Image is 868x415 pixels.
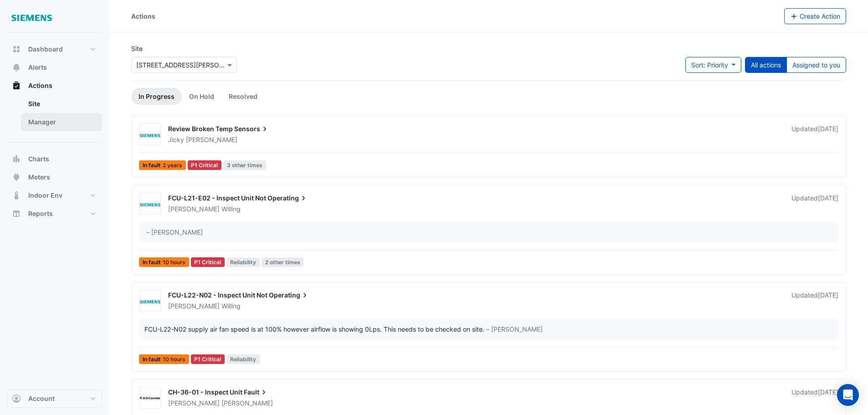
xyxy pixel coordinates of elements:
[21,113,102,131] a: Manager
[168,136,184,143] span: Jicky
[221,302,241,311] span: Willing
[28,63,47,72] span: Alerts
[168,399,220,407] span: [PERSON_NAME]
[168,302,220,310] span: [PERSON_NAME]
[818,388,838,396] span: Tue 15-Jul-2025 10:17 AEST
[267,194,308,203] span: Operating
[168,291,267,299] span: FCU-L22-N02 - Inspect Unit Not
[12,154,21,164] app-icon: Charts
[221,88,265,105] a: Resolved
[7,58,102,77] button: Alerts
[818,125,838,133] span: Tue 19-Aug-2025 16:15 AEST
[226,354,260,364] span: Reliability
[745,57,787,73] button: All actions
[139,200,160,209] img: Siemens
[223,160,266,170] span: 3 other times
[12,173,21,182] app-icon: Meters
[28,45,63,54] span: Dashboard
[28,173,50,182] span: Meters
[163,163,182,168] span: 2 years
[168,205,220,213] span: [PERSON_NAME]
[7,150,102,168] button: Charts
[139,257,189,267] span: In fault
[28,209,53,218] span: Reports
[168,125,233,133] span: Review Broken Temp
[7,77,102,95] button: Actions
[221,205,241,214] span: Willing
[12,81,21,90] app-icon: Actions
[269,291,309,300] span: Operating
[191,257,225,267] div: P1 Critical
[188,160,222,170] div: P1 Critical
[818,194,838,202] span: Thu 07-Aug-2025 09:19 AEST
[11,7,52,26] img: Company Logo
[7,168,102,186] button: Meters
[144,324,484,334] div: FCU-L22-N02 supply air fan speed is at 100% however airflow is showing 0Lps. This needs to be che...
[139,297,160,306] img: Siemens
[784,8,847,24] button: Create Action
[7,40,102,58] button: Dashboard
[139,354,189,364] span: In fault
[226,257,260,267] span: Reliability
[131,11,155,21] div: Actions
[7,186,102,205] button: Indoor Env
[685,57,741,73] button: Sort: Priority
[163,357,185,362] span: 10 hours
[28,154,49,164] span: Charts
[486,324,543,334] span: – [PERSON_NAME]
[168,194,266,202] span: FCU-L21-E02 - Inspect Unit Not
[12,191,21,200] app-icon: Indoor Env
[28,81,52,90] span: Actions
[791,388,838,408] div: Updated
[168,388,242,396] span: CH-36-01 - Inspect Unit
[7,205,102,223] button: Reports
[7,95,102,135] div: Actions
[139,130,160,139] img: Siemens
[7,389,102,408] button: Account
[12,63,21,72] app-icon: Alerts
[791,291,838,311] div: Updated
[221,399,273,408] span: [PERSON_NAME]
[139,160,186,170] span: In fault
[12,209,21,218] app-icon: Reports
[186,135,237,144] span: [PERSON_NAME]
[818,291,838,299] span: Thu 07-Aug-2025 09:00 AEST
[191,354,225,364] div: P1 Critical
[21,95,102,113] a: Site
[244,388,268,397] span: Fault
[691,61,728,69] span: Sort: Priority
[131,44,143,53] label: Site
[131,88,182,105] a: In Progress
[786,57,846,73] button: Assigned to you
[791,124,838,144] div: Updated
[28,394,55,403] span: Account
[12,45,21,54] app-icon: Dashboard
[163,260,185,265] span: 10 hours
[28,191,62,200] span: Indoor Env
[791,194,838,214] div: Updated
[800,12,840,20] span: Create Action
[139,394,160,403] img: AG Coombs
[146,227,203,237] span: – [PERSON_NAME]
[182,88,221,105] a: On Hold
[837,384,859,406] div: Open Intercom Messenger
[234,124,269,133] span: Sensors
[262,257,304,267] span: 2 other times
